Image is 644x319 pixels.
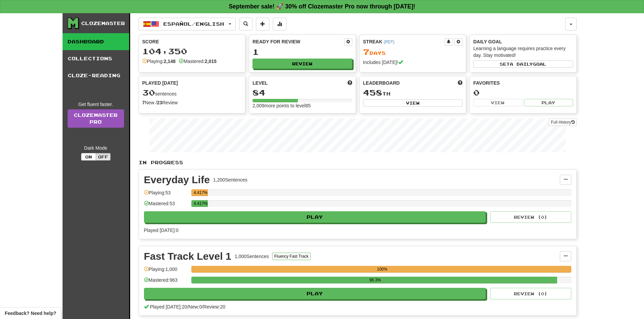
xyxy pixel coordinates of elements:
button: Off [96,153,111,161]
div: 104,350 [142,47,242,56]
span: Played [DATE]: 20 [150,304,187,310]
div: Includes [DATE]! [363,59,463,66]
div: 1,000 Sentences [235,253,269,260]
strong: 2,015 [205,59,217,64]
span: Played [DATE] [142,80,178,86]
button: Play [524,99,573,106]
div: Mastered: [179,58,216,65]
a: Cloze-Reading [63,67,129,84]
a: (PDT) [384,40,395,44]
div: Mastered: 53 [144,200,188,211]
div: 84 [253,88,352,97]
div: 0 [473,88,573,97]
a: ClozemasterPro [68,109,124,128]
span: Review: 20 [203,304,225,310]
button: Full History [549,119,576,126]
button: View [473,99,522,106]
span: Leaderboard [363,80,400,86]
button: Fluency Fast Track [272,253,310,260]
div: Fast Track Level 1 [144,251,232,261]
div: th [363,88,463,97]
span: Level [253,80,268,86]
div: 2,009 more points to level 85 [253,102,352,109]
span: 30 [142,88,155,97]
span: 458 [363,88,382,97]
div: Everyday Life [144,175,210,185]
strong: September sale! 🚀 30% off Clozemaster Pro now through [DATE]! [229,3,415,10]
div: 4.417% [193,200,208,207]
div: Playing: [142,58,176,65]
strong: 7 [142,100,145,105]
div: 4.417% [193,189,208,196]
div: New / Review [142,99,242,106]
button: More stats [273,18,286,30]
button: Play [144,211,486,223]
div: Dark Mode [68,145,124,151]
button: View [363,99,463,107]
a: Collections [63,50,129,67]
button: Español/English [139,18,236,30]
span: Played [DATE]: 0 [144,228,178,233]
span: a daily [510,62,533,66]
div: Learning a language requires practice every day. Stay motivated! [473,45,573,59]
div: Day s [363,48,463,57]
div: 96.3% [193,277,557,283]
button: Review (0) [490,288,571,299]
span: This week in points, UTC [458,80,462,86]
span: / [202,304,203,310]
div: Daily Goal [473,38,573,45]
span: 7 [363,47,369,57]
button: Seta dailygoal [473,60,573,68]
div: Mastered: 963 [144,277,188,288]
button: Review (0) [490,211,571,223]
button: Review [253,59,352,69]
div: Ready for Review [253,38,344,45]
div: Get fluent faster. [68,101,124,108]
div: 100% [193,266,571,273]
span: New: 0 [189,304,202,310]
span: / [187,304,189,310]
a: Dashboard [63,33,129,50]
div: Score [142,38,242,45]
div: Playing: 53 [144,189,188,200]
button: Play [144,288,486,299]
span: Español / English [163,21,224,27]
div: Clozemaster [81,20,125,27]
button: Search sentences [239,18,253,30]
button: On [81,153,96,161]
div: 1,200 Sentences [213,176,247,183]
div: Playing: 1,000 [144,266,188,277]
div: sentences [142,88,242,97]
strong: 23 [157,100,162,105]
span: Score more points to level up [348,80,352,86]
div: Streak [363,38,445,45]
button: Add sentence to collection [256,18,269,30]
p: In Progress [139,159,577,166]
div: 1 [253,48,352,56]
span: Open feedback widget [5,310,56,317]
strong: 2,148 [164,59,175,64]
div: Favorites [473,80,573,86]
